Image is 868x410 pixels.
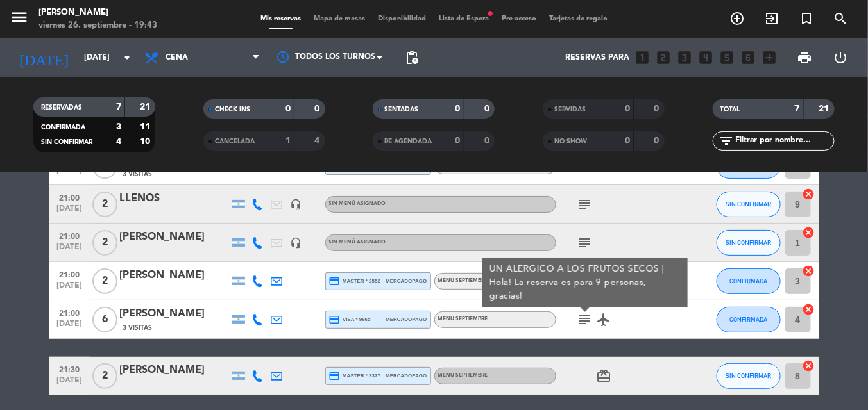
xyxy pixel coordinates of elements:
span: mercadopago [386,372,427,380]
strong: 7 [116,102,121,111]
span: 6 [92,307,117,332]
i: filter_list [719,133,735,149]
span: CHECK INS [215,106,250,113]
span: [DATE] [54,281,86,296]
button: SIN CONFIRMAR [717,363,781,389]
span: 3 Visitas [123,169,153,179]
span: master * 3377 [329,370,381,382]
i: headset_mic [291,199,302,210]
div: [PERSON_NAME] [38,6,157,19]
span: fiber_manual_record [486,10,494,17]
i: arrow_drop_down [119,50,135,65]
span: Mis reservas [254,15,307,22]
span: Sin menú asignado [329,240,386,245]
span: master * 2552 [329,275,381,287]
i: cancel [803,188,815,201]
span: [DATE] [54,166,86,181]
strong: 10 [140,137,153,146]
span: CONFIRMADA [729,316,767,323]
span: RE AGENDADA [384,138,432,145]
button: SIN CONFIRMAR [717,230,781,256]
span: 21:00 [54,266,86,281]
i: turned_in_not [799,11,814,26]
span: SENTADAS [384,106,418,113]
span: MENU SEPTIEMBRE [438,316,488,322]
i: card_giftcard [597,368,612,384]
span: mercadopago [386,277,427,285]
i: cancel [803,226,815,239]
span: NO SHOW [554,138,587,145]
span: [DATE] [54,376,86,391]
span: 21:30 [54,361,86,376]
button: SIN CONFIRMAR [717,192,781,217]
span: Reservas para [566,53,630,62]
i: cancel [803,265,815,277]
span: Sin menú asignado [329,201,386,206]
strong: 0 [455,104,461,113]
i: power_settings_new [833,50,848,65]
div: [PERSON_NAME] [120,229,229,245]
span: Disponibilidad [371,15,432,22]
span: CONFIRMADA [41,124,85,131]
i: headset_mic [291,237,302,249]
span: [DATE] [54,320,86,334]
strong: 0 [484,104,492,113]
span: 21:00 [54,228,86,243]
span: 21:00 [54,190,86,204]
span: 2 [92,192,117,217]
span: Lista de Espera [432,15,495,22]
strong: 0 [314,104,322,113]
span: SIN CONFIRMAR [41,139,92,145]
strong: 0 [625,136,630,145]
strong: 3 [116,122,121,131]
span: Tarjetas de regalo [543,15,614,22]
input: Filtrar por nombre... [735,134,834,148]
i: subject [577,312,593,327]
i: looks_4 [698,49,715,66]
div: viernes 26. septiembre - 19:43 [38,19,157,32]
strong: 7 [795,104,800,113]
i: credit_card [329,370,341,382]
span: MENU SEPTIEMBRE [438,278,488,283]
div: [PERSON_NAME] [120,267,229,284]
i: looks_3 [677,49,694,66]
span: Cena [166,53,188,62]
i: looks_two [656,49,672,66]
span: Pre-acceso [495,15,543,22]
strong: 0 [625,104,630,113]
span: Mapa de mesas [307,15,371,22]
button: CONFIRMADA [717,268,781,294]
span: MENU SEPTIEMBRE [438,373,488,378]
i: exit_to_app [764,11,779,26]
i: cancel [803,303,815,316]
button: menu [10,8,29,31]
strong: 21 [819,104,831,113]
i: subject [577,235,593,250]
i: search [833,11,849,26]
span: SERVIDAS [554,106,586,113]
span: 21:00 [54,305,86,320]
strong: 4 [116,137,121,146]
i: airplanemode_active [597,312,612,327]
span: TOTAL [720,106,740,113]
span: 2 [92,268,117,294]
i: [DATE] [10,44,78,72]
i: credit_card [329,275,341,287]
strong: 21 [140,102,153,111]
strong: 0 [654,136,662,145]
span: SIN CONFIRMAR [726,239,771,246]
span: print [797,50,812,65]
i: add_box [762,49,778,66]
i: menu [10,8,29,27]
div: LOG OUT [822,38,858,77]
div: UN ALERGICO A LOS FRUTOS SECOS | Hola! La reserva es para 9 personas, gracias! [489,263,681,303]
i: looks_6 [740,49,757,66]
span: RESERVADAS [41,104,82,111]
i: add_circle_outline [729,11,745,26]
span: visa * 9865 [329,314,371,325]
strong: 0 [455,136,461,145]
strong: 0 [484,136,492,145]
strong: 0 [285,104,291,113]
span: 3 Visitas [123,323,153,333]
span: SIN CONFIRMAR [726,372,771,379]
